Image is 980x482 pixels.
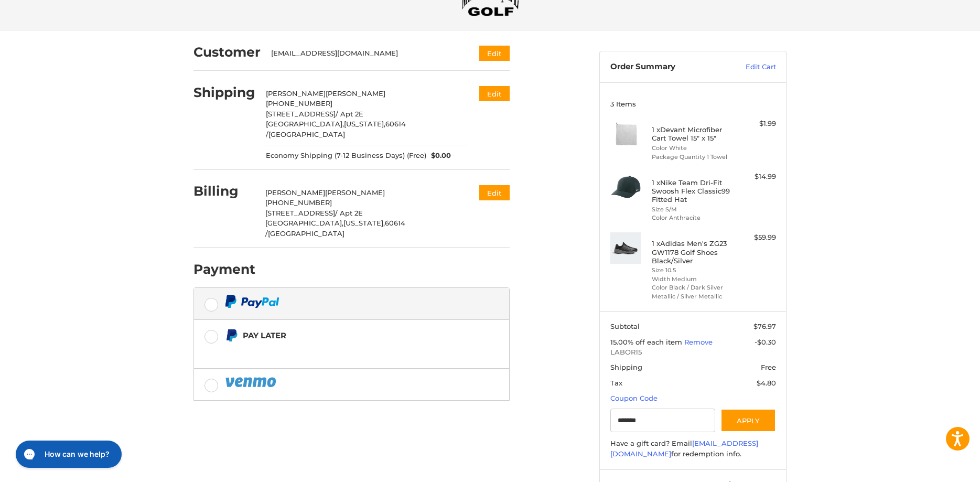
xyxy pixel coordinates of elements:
[610,438,776,459] div: Have a gift card? Email for redemption info.
[753,322,776,330] span: $76.97
[343,219,385,227] span: [US_STATE],
[610,363,642,371] span: Shipping
[610,100,776,108] h3: 3 Items
[268,130,345,138] span: [GEOGRAPHIC_DATA]
[720,409,776,432] button: Apply
[271,48,459,59] div: [EMAIL_ADDRESS][DOMAIN_NAME]
[336,110,363,118] span: / Apt 2E
[652,153,732,162] li: Package Quantity 1 Towel
[893,454,980,482] iframe: Google Customer Reviews
[479,86,510,101] button: Edit
[652,178,732,204] h4: 1 x Nike Team Dri-Fit Swoosh Flex Classic99 Fitted Hat
[652,144,732,153] li: Color White
[265,198,332,207] span: [PHONE_NUMBER]
[757,379,776,387] span: $4.80
[225,376,278,389] img: PayPal icon
[479,185,510,200] button: Edit
[610,322,640,330] span: Subtotal
[268,229,344,238] span: [GEOGRAPHIC_DATA]
[265,219,405,238] span: 60614 /
[735,232,776,243] div: $59.99
[610,409,716,432] input: Gift Certificate or Coupon Code
[684,338,713,346] a: Remove
[193,84,255,101] h2: Shipping
[193,261,255,277] h2: Payment
[652,283,732,301] li: Color Black / Dark Silver Metallic / Silver Metallic
[344,120,385,128] span: [US_STATE],
[225,346,444,356] iframe: PayPal Message 1
[735,172,776,182] div: $14.99
[610,439,758,458] a: [EMAIL_ADDRESS][DOMAIN_NAME]
[193,44,261,60] h2: Customer
[225,329,238,342] img: Pay Later icon
[10,437,125,472] iframe: Gorgias live chat messenger
[266,89,326,98] span: [PERSON_NAME]
[265,188,325,197] span: [PERSON_NAME]
[652,266,732,275] li: Size 10.5
[610,394,658,402] a: Coupon Code
[610,62,723,72] h3: Order Summary
[266,120,344,128] span: [GEOGRAPHIC_DATA],
[735,119,776,129] div: $1.99
[610,347,776,358] span: LABOR15
[266,110,336,118] span: [STREET_ADDRESS]
[193,183,255,199] h2: Billing
[426,151,451,161] span: $0.00
[652,275,732,284] li: Width Medium
[610,338,684,346] span: 15.00% off each item
[652,125,732,143] h4: 1 x Devant Microfiber Cart Towel 15" x 15"
[652,205,732,214] li: Size S/M
[761,363,776,371] span: Free
[755,338,776,346] span: -$0.30
[326,89,385,98] span: [PERSON_NAME]
[265,209,335,217] span: [STREET_ADDRESS]
[479,46,510,61] button: Edit
[193,413,510,442] iframe: PayPal-paypal
[652,239,732,265] h4: 1 x Adidas Men's ZG23 GW1178 Golf Shoes Black/Silver
[266,151,426,161] span: Economy Shipping (7-12 Business Days) (Free)
[610,379,622,387] span: Tax
[325,188,385,197] span: [PERSON_NAME]
[266,120,406,138] span: 60614 /
[243,327,444,344] div: Pay Later
[335,209,363,217] span: / Apt 2E
[266,99,332,108] span: [PHONE_NUMBER]
[723,62,776,72] a: Edit Cart
[225,295,279,308] img: PayPal icon
[652,213,732,222] li: Color Anthracite
[265,219,343,227] span: [GEOGRAPHIC_DATA],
